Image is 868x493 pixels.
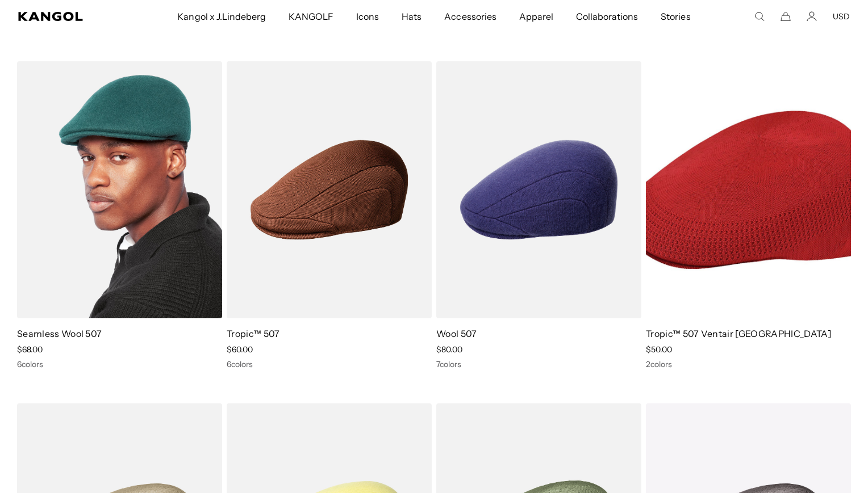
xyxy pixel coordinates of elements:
img: Tropic™ 507 Ventair USA [646,61,851,318]
a: Account [807,11,817,22]
div: 7 colors [436,359,641,369]
div: 2 colors [646,359,851,369]
div: 6 colors [17,359,222,369]
img: Tropic™ 507 [227,61,432,318]
div: 6 colors [227,359,432,369]
span: $50.00 [646,344,672,355]
a: Tropic™ 507 [227,328,280,339]
img: Seamless Wool 507 [17,61,222,318]
span: $60.00 [227,344,253,355]
span: $80.00 [436,344,462,355]
button: Cart [781,11,791,22]
button: USD [833,11,850,22]
a: Tropic™ 507 Ventair [GEOGRAPHIC_DATA] [646,328,831,339]
img: Wool 507 [436,61,641,318]
a: Kangol [18,12,117,21]
a: Wool 507 [436,328,477,339]
summary: Search here [754,11,765,22]
span: $68.00 [17,344,43,355]
a: Seamless Wool 507 [17,328,102,339]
